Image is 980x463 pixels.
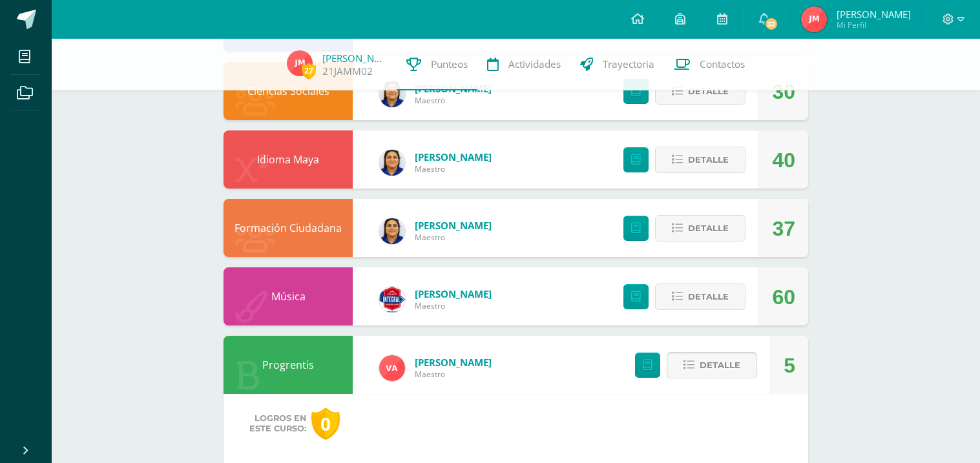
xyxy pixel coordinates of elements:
div: Formación Ciudadana [224,199,353,257]
a: Contactos [664,39,755,90]
div: 37 [772,200,795,258]
a: 21JAMM02 [322,65,373,78]
img: 18999b0c88c0c89f4036395265363e11.png [379,81,405,107]
div: 5 [784,336,795,395]
span: [PERSON_NAME] [415,287,492,300]
div: 40 [772,131,795,189]
div: Progrentis [224,336,353,394]
img: 18999b0c88c0c89f4036395265363e11.png [379,150,405,176]
div: 60 [772,268,795,326]
span: Mi Perfil [837,19,911,30]
span: 32 [764,17,778,31]
span: [PERSON_NAME] [415,150,492,163]
span: Detalle [688,79,729,103]
img: 7a80fdc5f59928efee5a6dcd101d4975.png [379,355,405,381]
span: Actividades [508,57,561,71]
button: Detalle [655,78,745,105]
span: Maestro [415,232,492,243]
div: Ciencias Sociales [224,62,353,120]
img: 5f0c0eb3ea6a1259e16d3c9014d4647a.png [287,50,313,76]
button: Detalle [655,283,745,310]
div: Idioma Maya [224,130,353,189]
span: Maestro [415,369,492,380]
span: Logros en este curso: [249,413,306,434]
span: Trayectoria [603,57,654,71]
div: Música [224,267,353,325]
span: Contactos [700,57,745,71]
div: 30 [772,63,795,121]
span: Detalle [700,353,740,377]
span: Detalle [688,148,729,172]
div: 0 [311,407,340,440]
button: Detalle [667,352,757,378]
span: Detalle [688,285,729,309]
span: Maestro [415,300,492,311]
span: Detalle [688,216,729,240]
span: [PERSON_NAME] [837,8,911,21]
span: Punteos [431,57,468,71]
a: Punteos [397,39,477,90]
img: 18999b0c88c0c89f4036395265363e11.png [379,218,405,244]
span: 27 [302,63,316,79]
a: Trayectoria [570,39,664,90]
button: Detalle [655,147,745,173]
img: dac26b60a093e0c11462deafd29d7a2b.png [379,287,405,313]
a: Actividades [477,39,570,90]
span: Maestro [415,95,492,106]
span: Maestro [415,163,492,174]
span: [PERSON_NAME] [415,356,492,369]
a: [PERSON_NAME] [322,52,387,65]
span: [PERSON_NAME] [415,219,492,232]
img: 5f0c0eb3ea6a1259e16d3c9014d4647a.png [801,6,827,32]
button: Detalle [655,215,745,242]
